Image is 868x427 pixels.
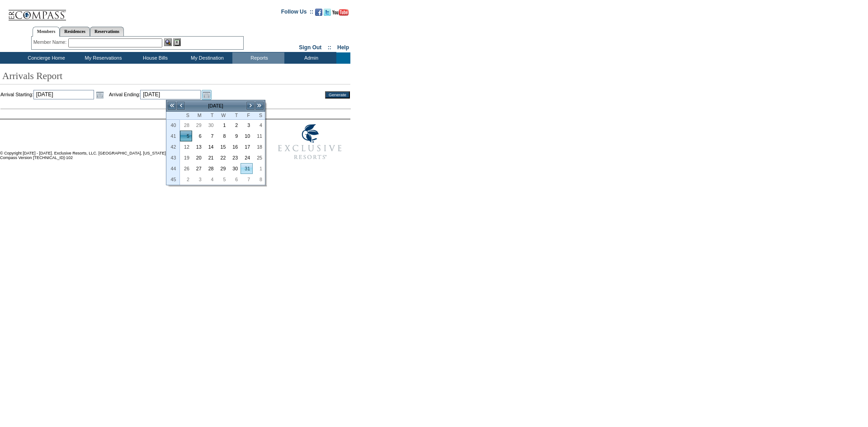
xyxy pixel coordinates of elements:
a: 29 [193,120,204,130]
td: Thursday, October 30, 2025 [228,163,241,174]
td: Concierge Home [14,52,76,64]
td: My Reservations [76,52,128,64]
td: Saturday, October 11, 2025 [253,131,265,141]
td: Friday, October 31, 2025 [241,163,253,174]
a: 30 [205,120,216,130]
a: 16 [229,142,240,152]
td: Wednesday, November 05, 2025 [217,174,229,185]
td: Wednesday, October 01, 2025 [217,120,229,131]
img: Become our fan on Facebook [315,9,322,16]
a: 3 [241,120,252,130]
a: 1 [253,164,264,174]
a: 18 [253,142,264,152]
td: Sunday, September 28, 2025 [180,120,192,131]
td: Monday, September 29, 2025 [192,120,204,131]
td: Wednesday, October 15, 2025 [217,141,229,152]
a: 4 [205,174,216,184]
a: < [176,101,185,110]
th: 45 [166,174,180,185]
td: Tuesday, October 21, 2025 [204,152,217,163]
a: 29 [217,164,228,174]
td: Wednesday, October 22, 2025 [217,152,229,163]
td: Tuesday, November 04, 2025 [204,174,217,185]
a: 15 [217,142,228,152]
a: 5 [180,131,192,141]
td: Wednesday, October 29, 2025 [217,163,229,174]
th: 43 [166,152,180,163]
td: Sunday, October 05, 2025 [180,131,192,141]
th: 40 [166,120,180,131]
th: Saturday [253,112,265,120]
a: Sign Out [299,44,321,51]
th: Monday [192,112,204,120]
td: Wednesday, October 08, 2025 [217,131,229,141]
a: 3 [193,174,204,184]
td: Friday, October 24, 2025 [241,152,253,163]
td: Tuesday, October 07, 2025 [204,131,217,141]
td: Saturday, October 18, 2025 [253,141,265,152]
span: :: [328,44,331,51]
a: 14 [205,142,216,152]
a: 2 [180,174,192,184]
a: 22 [217,153,228,163]
a: Reservations [90,27,124,36]
a: 25 [253,153,264,163]
a: 9 [229,131,240,141]
a: 19 [180,153,192,163]
a: 7 [241,174,252,184]
img: Exclusive Resorts [269,119,350,164]
td: Tuesday, September 30, 2025 [204,120,217,131]
a: 30 [229,164,240,174]
a: > [246,101,255,110]
img: Follow us on Twitter [324,9,331,16]
a: 26 [180,164,192,174]
td: Monday, October 06, 2025 [192,131,204,141]
td: Saturday, October 25, 2025 [253,152,265,163]
a: Members [33,27,60,37]
td: Reports [232,52,284,64]
a: Follow us on Twitter [324,11,331,17]
td: Arrival Starting: Arrival Ending: [0,90,313,100]
img: Compass Home [8,2,66,21]
td: Thursday, October 23, 2025 [228,152,241,163]
td: Admin [284,52,336,64]
td: [DATE] [185,101,246,111]
a: Subscribe to our YouTube Channel [332,11,349,17]
a: 6 [229,174,240,184]
td: Sunday, November 02, 2025 [180,174,192,185]
td: Thursday, October 16, 2025 [228,141,241,152]
a: Open the calendar popup. [202,90,212,100]
a: << [167,101,176,110]
a: 11 [253,131,264,141]
a: 10 [241,131,252,141]
a: 8 [253,174,264,184]
td: House Bills [128,52,180,64]
td: Saturday, November 01, 2025 [253,163,265,174]
td: Monday, October 20, 2025 [192,152,204,163]
a: 6 [193,131,204,141]
td: Friday, October 03, 2025 [241,120,253,131]
img: View [164,38,172,46]
a: 8 [217,131,228,141]
a: 27 [193,164,204,174]
a: 24 [241,153,252,163]
a: 4 [253,120,264,130]
td: My Destination [180,52,232,64]
td: Thursday, November 06, 2025 [228,174,241,185]
a: 5 [217,174,228,184]
td: Friday, October 17, 2025 [241,141,253,152]
td: Follow Us :: [281,8,313,19]
a: >> [255,101,264,110]
a: Residences [60,27,90,36]
a: Open the calendar popup. [95,90,105,100]
td: Tuesday, October 14, 2025 [204,141,217,152]
a: 7 [205,131,216,141]
a: 31 [241,164,252,174]
img: Subscribe to our YouTube Channel [332,9,349,16]
th: Wednesday [217,112,229,120]
td: Sunday, October 26, 2025 [180,163,192,174]
th: Friday [241,112,253,120]
a: 1 [217,120,228,130]
th: 41 [166,131,180,141]
td: Friday, November 07, 2025 [241,174,253,185]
